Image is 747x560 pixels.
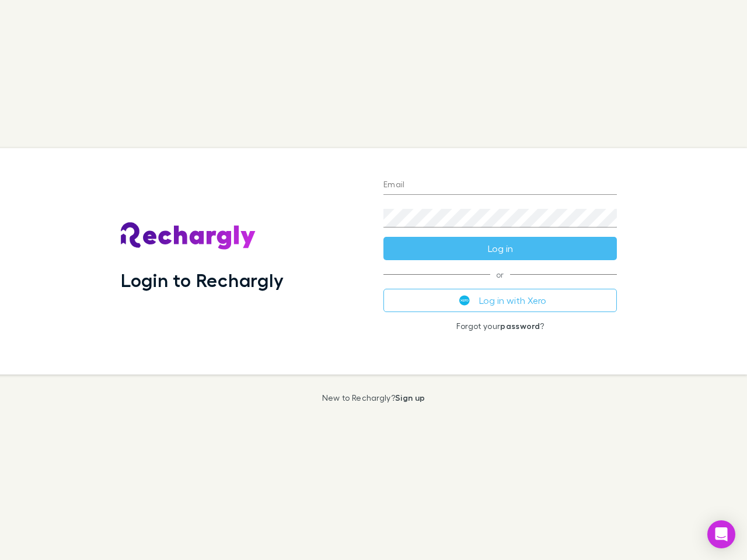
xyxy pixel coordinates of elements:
a: password [500,321,540,331]
h1: Login to Rechargly [121,269,284,291]
div: Open Intercom Messenger [707,520,735,548]
button: Log in [383,237,617,260]
p: New to Rechargly? [322,393,425,402]
a: Sign up [395,393,425,402]
p: Forgot your ? [383,321,617,331]
button: Log in with Xero [383,289,617,312]
img: Xero's logo [459,295,470,306]
span: or [383,274,617,275]
img: Rechargly's Logo [121,222,256,250]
